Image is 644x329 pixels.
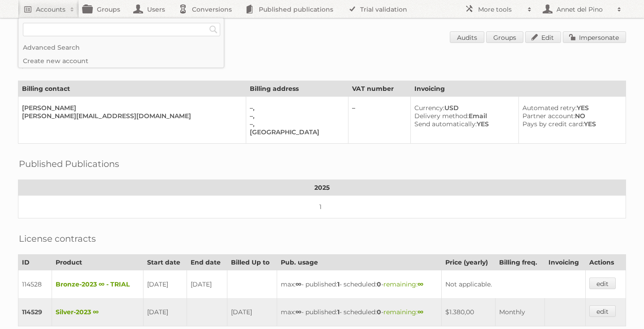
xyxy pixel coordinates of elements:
strong: ∞ [296,308,301,316]
th: Billing freq. [496,255,544,270]
div: YES [522,104,618,112]
td: 114529 [18,298,52,326]
span: Delivery method: [414,112,469,120]
div: Email [414,112,511,120]
span: Currency: [414,104,444,112]
strong: ∞ [418,308,423,316]
td: Silver-2023 ∞ [52,298,144,326]
th: Price (yearly) [442,255,496,270]
th: Pub. usage [277,255,442,270]
div: [GEOGRAPHIC_DATA] [250,128,341,136]
strong: 0 [377,280,381,288]
td: [DATE] [187,270,227,299]
a: edit [589,278,616,289]
th: ID [18,255,52,270]
span: Automated retry: [522,104,577,112]
h1: Account 93662: [PERSON_NAME] [18,31,626,45]
span: Partner account: [522,112,575,120]
a: Create new account [18,54,224,68]
div: USD [414,104,511,112]
div: –, [250,104,341,112]
td: – [348,97,410,144]
div: [PERSON_NAME][EMAIL_ADDRESS][DOMAIN_NAME] [22,112,239,120]
th: Billed Up to [227,255,277,270]
a: Edit [525,31,561,43]
input: Search [207,23,220,36]
th: Invoicing [410,81,626,97]
a: edit [589,305,616,317]
th: Start date [143,255,187,270]
a: Advanced Search [18,41,224,54]
td: max: - published: - scheduled: - [277,298,442,326]
td: 1 [18,196,626,218]
h2: Published Publications [19,157,119,171]
span: Pays by credit card: [522,120,584,128]
strong: 1 [337,308,339,316]
th: Product [52,255,144,270]
td: 114528 [18,270,52,299]
a: Groups [486,31,523,43]
h2: More tools [478,5,523,14]
th: Billing contact [18,81,246,97]
th: End date [187,255,227,270]
h2: License contracts [19,232,96,245]
th: VAT number [348,81,410,97]
h2: Annet del Pino [554,5,613,14]
th: Actions [585,255,626,270]
h2: Accounts [36,5,65,14]
a: Impersonate [563,31,626,43]
strong: 1 [337,280,339,288]
span: remaining: [383,280,423,288]
td: [DATE] [143,298,187,326]
span: Send automatically: [414,120,477,128]
td: Monthly [496,298,544,326]
strong: 0 [377,308,381,316]
strong: ∞ [418,280,423,288]
td: $1.380,00 [442,298,496,326]
div: YES [414,120,511,128]
span: remaining: [383,308,423,316]
strong: ∞ [296,280,301,288]
div: –, [250,120,341,128]
td: [DATE] [227,298,277,326]
a: Audits [450,31,484,43]
div: –, [250,112,341,120]
th: Invoicing [544,255,585,270]
div: YES [522,120,618,128]
th: 2025 [18,180,626,196]
th: Billing address [246,81,348,97]
td: [DATE] [143,270,187,299]
td: Not applicable. [442,270,586,299]
td: Bronze-2023 ∞ - TRIAL [52,270,144,299]
td: max: - published: - scheduled: - [277,270,442,299]
div: NO [522,112,618,120]
div: [PERSON_NAME] [22,104,239,112]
